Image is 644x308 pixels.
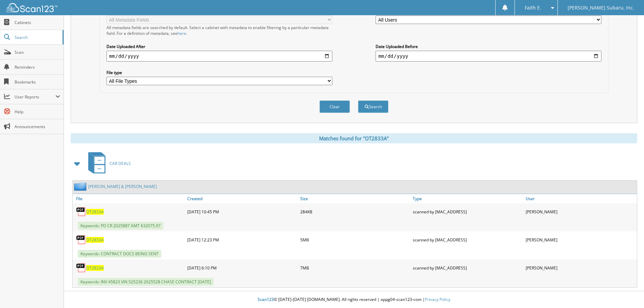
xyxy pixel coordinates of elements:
div: [PERSON_NAME] [524,233,637,246]
div: 7MB [299,261,411,275]
input: end [376,51,601,62]
img: scan123-logo-white.svg [7,3,57,12]
span: CAR DEALS [110,161,131,166]
a: DT2833A [86,237,104,243]
a: Type [411,194,524,203]
div: [DATE] 12:23 PM [186,233,299,246]
div: All metadata fields are searched by default. Select a cabinet with metadata to enable filtering b... [106,25,332,36]
a: Size [299,194,411,203]
div: 5MB [299,233,411,246]
img: PDF.png [76,235,86,245]
a: User [524,194,637,203]
label: Date Uploaded Before [376,44,601,49]
input: start [106,51,332,62]
div: [DATE] 10:45 PM [186,205,299,218]
label: File type [106,70,332,75]
span: Search [15,34,59,40]
img: PDF.png [76,263,86,273]
div: Matches found for "DT2833A" [71,133,637,143]
img: folder2.png [74,182,88,191]
div: scanned by [MAC_ADDRESS] [411,261,524,275]
button: Search [358,100,388,113]
span: Announcements [15,124,60,129]
div: [DATE] 6:10 PM [186,261,299,275]
a: CAR DEALS [84,150,131,177]
a: Privacy Policy [425,297,450,302]
div: 284KB [299,205,411,218]
a: here [177,30,186,36]
span: Bookmarks [15,79,60,85]
a: File [73,194,186,203]
div: © [DATE]-[DATE] [DOMAIN_NAME]. All rights reserved | appg04-scan123-com | [64,291,644,308]
span: Keywords: INV 45823 VIN 525236 2025528 CHASE CONTRACT [DATE] [78,278,214,286]
span: User Reports [15,94,55,100]
div: [PERSON_NAME] [524,261,637,275]
span: Faith E. [525,6,541,10]
a: Created [186,194,299,203]
a: DT2833A [86,209,104,215]
span: Reminders [15,64,60,70]
a: DT2833A [86,265,104,271]
button: Clear [319,100,350,113]
span: [PERSON_NAME] Subaru, Inc. [568,6,634,10]
span: Scan [15,49,60,55]
img: PDF.png [76,207,86,217]
div: scanned by [MAC_ADDRESS] [411,205,524,218]
span: Help [15,109,60,115]
div: [PERSON_NAME] [524,205,637,218]
span: Keywords: PD CR 2025887 AMT $32075.97 [78,222,163,230]
span: Scan123 [258,297,274,302]
a: [PERSON_NAME] & [PERSON_NAME] [88,184,157,189]
span: Cabinets [15,20,60,25]
label: Date Uploaded After [106,44,332,49]
div: scanned by [MAC_ADDRESS] [411,233,524,246]
span: Keywords: CONTRACT DOCS BEING SENT [78,250,161,258]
